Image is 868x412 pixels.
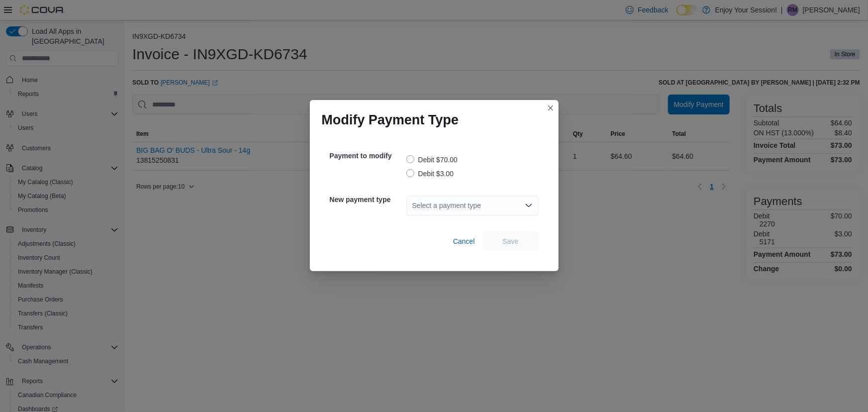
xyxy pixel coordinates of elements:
button: Cancel [449,231,479,251]
input: Accessible screen reader label [412,200,413,211]
label: Debit $70.00 [406,154,458,166]
button: Open list of options [525,202,533,209]
button: Save [483,231,539,251]
span: Cancel [453,236,475,246]
span: Save [503,236,519,246]
label: Debit $3.00 [406,168,454,180]
h5: Payment to modify [330,146,404,166]
button: Closes this modal window [545,102,557,114]
h5: New payment type [330,190,404,209]
h1: Modify Payment Type [322,112,459,128]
